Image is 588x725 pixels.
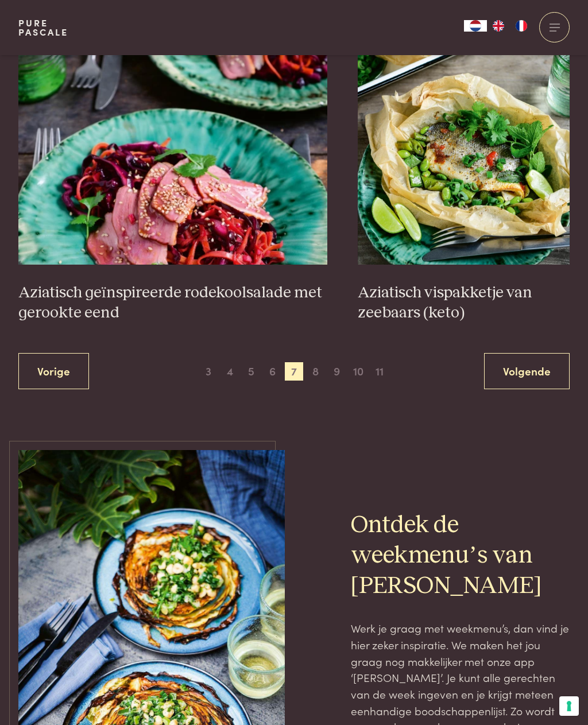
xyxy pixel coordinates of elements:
aside: Language selected: Nederlands [464,20,533,32]
span: 5 [242,362,261,381]
img: Aziatisch geïnspireerde rodekoolsalade met gerookte eend [18,35,327,265]
h3: Aziatisch geïnspireerde rodekoolsalade met gerookte eend [18,283,327,323]
span: 7 [285,362,303,381]
span: 11 [370,362,389,381]
h3: Aziatisch vispakketje van zeebaars (keto) [358,283,570,323]
a: FR [510,20,533,32]
span: 6 [264,362,282,381]
a: EN [487,20,510,32]
button: Uw voorkeuren voor toestemming voor trackingtechnologieën [559,696,579,716]
img: Aziatisch vispakketje van zeebaars (keto) [358,35,570,265]
span: 8 [306,362,324,381]
a: Vorige [18,353,89,389]
h2: Ontdek de weekmenu’s van [PERSON_NAME] [351,510,570,602]
span: 9 [327,362,346,381]
div: Language [464,20,487,32]
a: Aziatisch vispakketje van zeebaars (keto) Aziatisch vispakketje van zeebaars (keto) [358,35,570,323]
span: 10 [349,362,367,381]
a: NL [464,20,487,32]
span: 3 [199,362,218,381]
a: Volgende [484,353,570,389]
a: PurePascale [18,18,68,37]
a: Aziatisch geïnspireerde rodekoolsalade met gerookte eend Aziatisch geïnspireerde rodekoolsalade m... [18,35,327,323]
ul: Language list [487,20,533,32]
span: 4 [220,362,239,381]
